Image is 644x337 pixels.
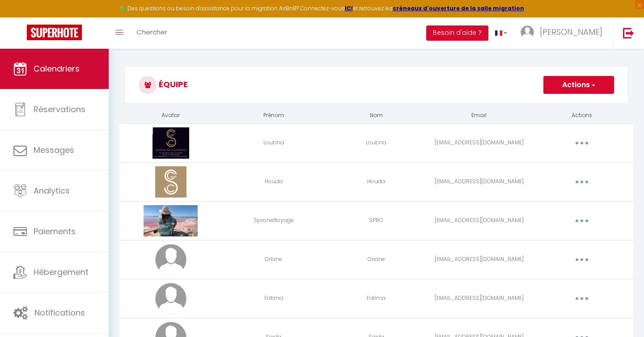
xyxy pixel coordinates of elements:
[34,226,76,237] span: Paiements
[222,123,325,162] td: Loubna
[428,108,530,123] th: Email
[222,279,325,318] td: Fatima
[34,144,74,156] span: Messages
[540,26,602,38] span: [PERSON_NAME]
[325,123,428,162] td: Loubna
[34,307,85,318] span: Notifications
[144,205,198,236] img: 16612571017779.jpg
[393,4,524,12] a: créneaux d'ouverture de la salle migration
[153,127,189,159] img: 16594565868141.jpg
[428,201,530,240] td: [EMAIL_ADDRESS][DOMAIN_NAME]
[27,25,82,40] img: Super Booking
[34,104,85,115] span: Réservations
[325,279,428,318] td: Fatima
[155,244,186,275] img: avatar.png
[530,108,633,123] th: Actions
[428,123,530,162] td: [EMAIL_ADDRESS][DOMAIN_NAME]
[428,162,530,201] td: [EMAIL_ADDRESS][DOMAIN_NAME]
[119,108,222,123] th: Avatar
[136,27,167,37] span: Chercher
[222,201,325,240] td: Spronettoyage
[222,108,325,123] th: Prénom
[426,25,488,41] button: Besoin d'aide ?
[345,4,353,12] a: ICI
[325,201,428,240] td: SPRO
[428,240,530,279] td: [EMAIL_ADDRESS][DOMAIN_NAME]
[125,67,627,103] h3: Équipe
[222,240,325,279] td: Oriane
[325,162,428,201] td: Houda
[325,240,428,279] td: Oriane
[428,279,530,318] td: [EMAIL_ADDRESS][DOMAIN_NAME]
[34,266,89,278] span: Hébergement
[7,4,34,30] button: Ouvrir le widget de chat LiveChat
[514,17,614,49] a: ... [PERSON_NAME]
[34,185,70,196] span: Analytics
[34,63,80,74] span: Calendriers
[521,25,534,39] img: ...
[130,17,174,49] a: Chercher
[325,108,428,123] th: Nom
[543,76,614,94] button: Actions
[222,162,325,201] td: Houda
[155,283,186,314] img: avatar.png
[155,166,186,198] img: 16611815239412.jpg
[623,27,634,38] img: logout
